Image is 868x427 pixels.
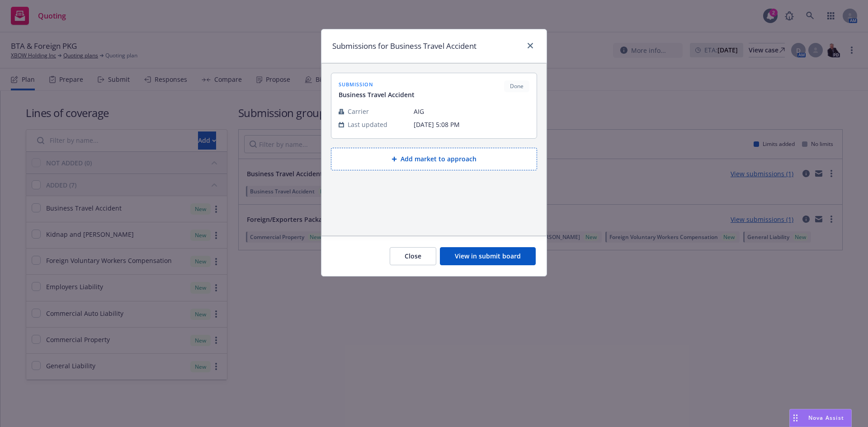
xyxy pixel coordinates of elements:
[789,409,852,427] button: Nova Assist
[508,82,526,90] span: Done
[440,247,536,265] button: View in submit board
[332,40,476,52] h1: Submissions for Business Travel Accident
[331,148,537,170] button: Add market to approach
[339,90,415,99] span: Business Travel Accident
[390,247,436,265] button: Close
[348,120,387,129] span: Last updated
[808,414,844,422] span: Nova Assist
[339,80,415,88] span: submission
[414,107,529,116] span: AIG
[348,107,369,116] span: Carrier
[790,409,801,427] div: Drag to move
[414,120,529,129] span: [DATE] 5:08 PM
[525,40,536,51] a: close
